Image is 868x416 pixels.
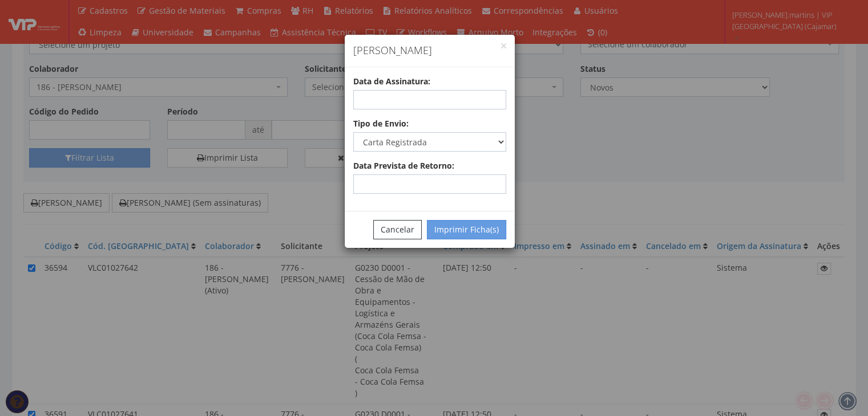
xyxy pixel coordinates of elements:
[353,160,454,172] label: Data Prevista de Retorno:
[353,76,430,87] label: Data de Assinatura:
[353,118,409,129] label: Tipo de Envio:
[373,220,422,239] button: Cancelar
[353,43,506,58] h4: [PERSON_NAME]
[427,220,506,239] button: Imprimir Ficha(s)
